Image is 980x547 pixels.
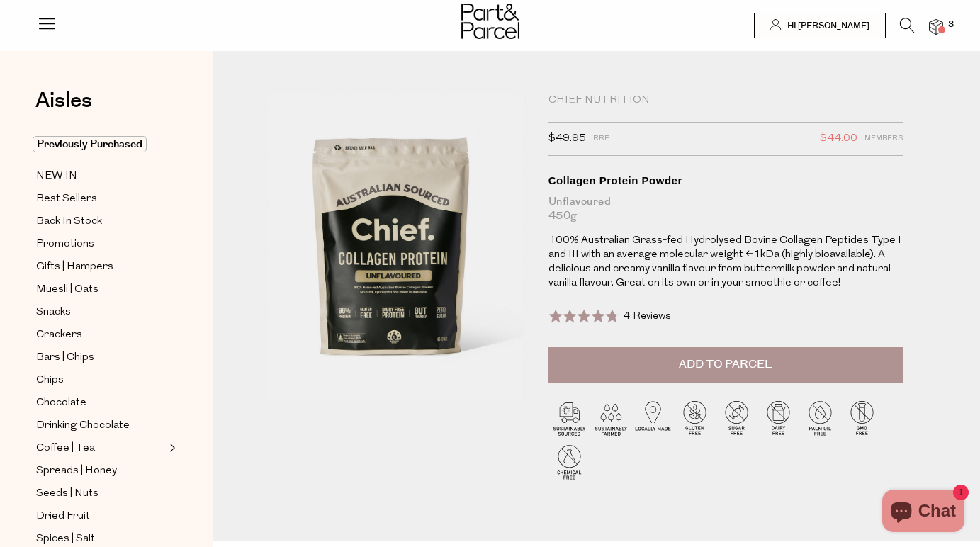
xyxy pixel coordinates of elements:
a: Gifts | Hampers [36,258,165,276]
span: Aisles [35,85,92,116]
img: P_P-ICONS-Live_Bec_V11_Locally_Made_2.svg [632,397,674,439]
span: NEW IN [36,168,77,185]
span: Dried Fruit [36,508,90,525]
span: Gifts | Hampers [36,259,113,276]
a: Previously Purchased [36,136,165,153]
a: NEW IN [36,167,165,185]
div: Collagen Protein Powder [548,174,903,188]
a: Seeds | Nuts [36,485,165,502]
img: P_P-ICONS-Live_Bec_V11_Palm_Oil_Free.svg [799,397,841,439]
a: Snacks [36,303,165,321]
a: Promotions [36,235,165,253]
img: P_P-ICONS-Live_Bec_V11_Sustainable_Farmed.svg [590,397,632,439]
a: Bars | Chips [36,349,165,366]
span: Seeds | Nuts [36,485,98,502]
img: P_P-ICONS-Live_Bec_V11_Sugar_Free.svg [716,397,757,439]
img: P_P-ICONS-Live_Bec_V11_Chemical_Free.svg [548,441,590,483]
span: Bars | Chips [36,349,94,366]
a: Drinking Chocolate [36,417,165,434]
span: Chocolate [36,395,86,412]
p: 100% Australian Grass-fed Hydrolysed Bovine Collagen Peptides Type I and III with an average mole... [548,234,903,291]
a: Crackers [36,326,165,344]
span: $44.00 [820,130,857,148]
a: Back In Stock [36,213,165,230]
inbox-online-store-chat: Shopify online store chat [878,490,969,536]
span: Back In Stock [36,213,102,230]
a: Best Sellers [36,190,165,208]
span: 4 Reviews [624,311,671,322]
a: Aisles [35,90,92,125]
span: Crackers [36,327,82,344]
a: Coffee | Tea [36,439,165,457]
span: Coffee | Tea [36,440,95,457]
a: Spreads | Honey [36,462,165,480]
img: P_P-ICONS-Live_Bec_V11_GMO_Free.svg [841,397,883,439]
div: Unflavoured 450g [548,195,903,223]
div: Chief Nutrition [548,94,903,108]
span: Chips [36,372,64,389]
img: Collagen Protein Powder [255,94,527,415]
span: $49.95 [548,130,586,148]
span: Members [864,130,903,148]
img: Part&Parcel [461,4,519,39]
img: P_P-ICONS-Live_Bec_V11_Gluten_Free.svg [674,397,716,439]
img: P_P-ICONS-Live_Bec_V11_Dairy_Free.svg [757,397,799,439]
button: Add to Parcel [548,347,903,383]
span: 3 [945,18,957,31]
a: Hi [PERSON_NAME] [754,13,886,38]
a: Chips [36,371,165,389]
a: Chocolate [36,394,165,412]
span: Snacks [36,304,71,321]
span: Add to Parcel [679,356,772,373]
img: P_P-ICONS-Live_Bec_V11_Sustainable_Sourced.svg [548,397,590,439]
span: Drinking Chocolate [36,417,130,434]
span: Spreads | Honey [36,463,117,480]
span: Hi [PERSON_NAME] [784,20,869,32]
a: 3 [929,19,943,34]
a: Dried Fruit [36,507,165,525]
span: Previously Purchased [33,136,147,152]
span: Promotions [36,236,94,253]
span: RRP [593,130,609,148]
a: Muesli | Oats [36,281,165,298]
span: Best Sellers [36,191,97,208]
button: Expand/Collapse Coffee | Tea [166,439,176,456]
span: Muesli | Oats [36,281,98,298]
